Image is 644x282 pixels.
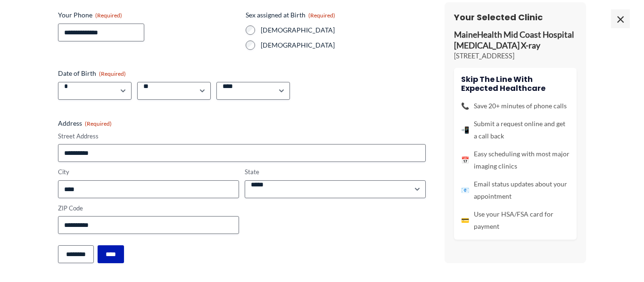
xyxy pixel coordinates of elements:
label: ZIP Code [58,204,239,213]
label: Your Phone [58,10,238,20]
span: (Required) [308,12,335,19]
label: [DEMOGRAPHIC_DATA] [261,40,426,50]
label: State [245,168,426,177]
span: 📧 [461,184,469,196]
p: MaineHealth Mid Coast Hospital [MEDICAL_DATA] X-ray [454,30,577,52]
span: (Required) [85,120,112,127]
label: [DEMOGRAPHIC_DATA] [261,25,426,35]
label: Street Address [58,132,426,141]
span: 📲 [461,124,469,136]
legend: Date of Birth [58,69,126,78]
li: Submit a request online and get a call back [461,118,570,142]
h3: Your Selected Clinic [454,12,577,23]
li: Use your HSA/FSA card for payment [461,208,570,233]
span: 📅 [461,154,469,166]
li: Email status updates about your appointment [461,178,570,202]
span: × [611,9,630,28]
span: (Required) [99,70,126,77]
h4: Skip the line with Expected Healthcare [461,75,570,93]
span: 📞 [461,100,469,112]
p: [STREET_ADDRESS] [454,51,577,61]
span: (Required) [95,12,122,19]
legend: Sex assigned at Birth [246,10,335,20]
legend: Address [58,119,112,128]
label: City [58,168,239,177]
li: Easy scheduling with most major imaging clinics [461,148,570,172]
li: Save 20+ minutes of phone calls [461,100,570,112]
span: 💳 [461,214,469,226]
